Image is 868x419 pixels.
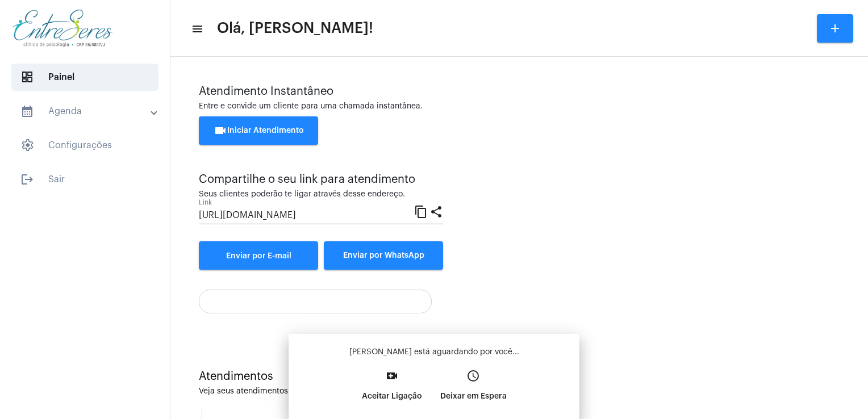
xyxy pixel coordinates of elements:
[20,70,34,84] span: sidenav icon
[199,387,840,396] div: Veja seus atendimentos em aberto.
[199,102,840,111] div: Entre e convide um cliente para uma chamada instantânea.
[343,252,424,259] span: Enviar por WhatsApp
[11,132,158,159] span: Configurações
[11,64,158,91] span: Painel
[431,366,516,414] button: Deixar em Espera
[429,204,443,218] mat-icon: share
[440,386,507,407] p: Deixar em Espera
[466,369,480,383] mat-icon: access_time
[191,22,202,36] mat-icon: sidenav icon
[20,104,152,118] mat-panel-title: Agenda
[214,124,227,137] mat-icon: videocam
[385,369,399,383] mat-icon: video_call
[199,173,443,186] div: Compartilhe o seu link para atendimento
[298,346,570,358] p: [PERSON_NAME] está aguardando por você...
[20,173,34,186] mat-icon: sidenav icon
[362,386,422,407] p: Aceitar Ligação
[9,6,115,51] img: aa27006a-a7e4-c883-abf8-315c10fe6841.png
[226,252,291,260] span: Enviar por E-mail
[217,19,373,37] span: Olá, [PERSON_NAME]!
[828,22,842,35] mat-icon: add
[414,204,428,218] mat-icon: content_copy
[20,104,34,118] mat-icon: sidenav icon
[20,139,34,152] span: sidenav icon
[214,127,304,135] span: Iniciar Atendimento
[353,366,431,414] button: Aceitar Ligação
[199,190,443,199] div: Seus clientes poderão te ligar através desse endereço.
[11,166,158,193] span: Sair
[199,370,840,383] div: Atendimentos
[199,85,840,98] div: Atendimento Instantâneo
